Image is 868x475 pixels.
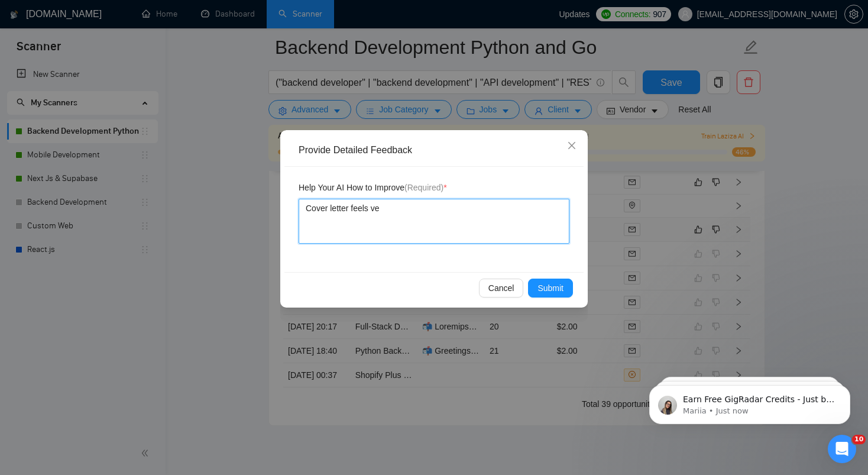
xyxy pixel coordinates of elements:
iframe: Intercom live chat [828,435,856,463]
span: Submit [537,282,563,295]
span: 10 [852,435,866,444]
span: Help Your AI How to Improve [299,181,447,194]
div: Provide Detailed Feedback [299,144,578,157]
iframe: Intercom notifications message [631,360,868,443]
span: Cancel [488,282,514,295]
textarea: Cover letter feels ve [299,199,569,244]
button: Close [556,130,588,162]
button: Cancel [479,279,524,298]
button: Submit [528,279,573,298]
span: (Required) [404,183,443,192]
span: close [567,141,576,150]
